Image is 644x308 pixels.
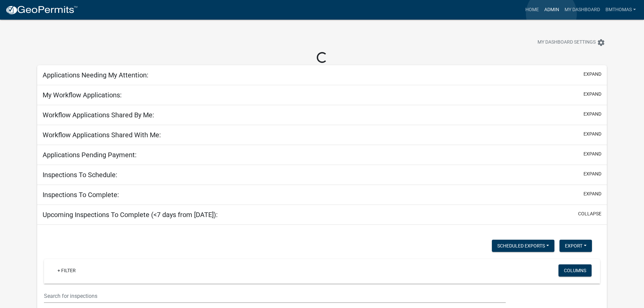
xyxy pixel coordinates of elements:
[43,91,122,99] h5: My Workflow Applications:
[597,39,605,47] i: settings
[43,171,117,179] h5: Inspections To Schedule:
[43,151,137,159] h5: Applications Pending Payment:
[583,111,601,118] button: expand
[583,150,601,158] button: expand
[43,71,148,79] h5: Applications Needing My Attention:
[558,264,592,277] button: Columns
[578,210,601,217] button: collapse
[43,131,161,139] h5: Workflow Applications Shared With Me:
[43,111,154,119] h5: Workflow Applications Shared By Me:
[532,36,611,49] button: My Dashboard Settingssettings
[43,191,119,199] h5: Inspections To Complete:
[542,3,562,16] a: Admin
[44,289,505,303] input: Search for inspections
[562,3,603,16] a: My Dashboard
[43,211,218,219] h5: Upcoming Inspections To Complete (<7 days from [DATE]):
[603,3,639,16] a: bmthomas
[583,190,601,197] button: expand
[583,91,601,98] button: expand
[523,3,542,16] a: Home
[583,71,601,78] button: expand
[52,264,81,277] a: + Filter
[492,240,554,252] button: Scheduled Exports
[583,170,601,177] button: expand
[538,39,596,47] span: My Dashboard Settings
[559,240,592,252] button: Export
[583,131,601,138] button: expand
